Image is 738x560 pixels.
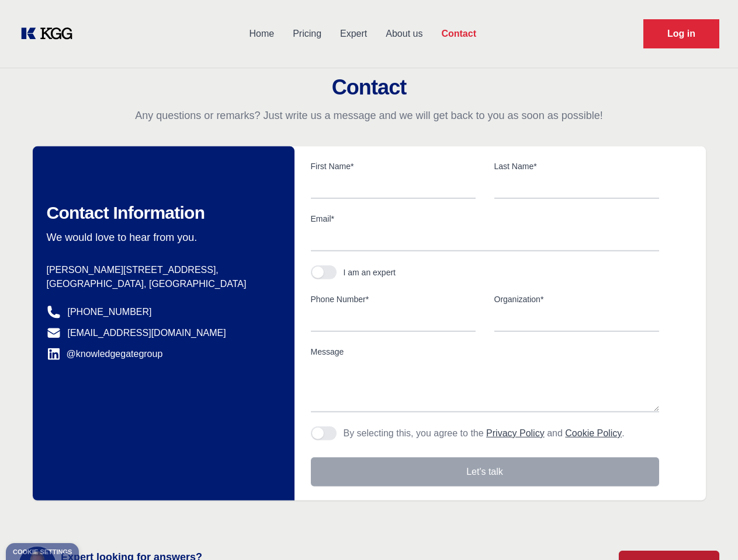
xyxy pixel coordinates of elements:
p: Any questions or remarks? Just write us a message and we will get back to you as soon as possible! [14,108,724,123]
p: We would love to hear from you. [47,230,276,244]
label: First Name* [311,160,476,172]
a: Cookie Policy [565,428,622,438]
a: @knowledgegategroup [47,347,163,361]
a: [PHONE_NUMBER] [68,305,152,319]
div: I am an expert [344,267,396,278]
div: Cookie settings [13,549,72,555]
a: Pricing [283,19,331,49]
a: Expert [331,19,376,49]
label: Last Name* [494,160,659,172]
a: Request Demo [643,19,719,48]
h2: Contact [14,76,724,99]
p: [PERSON_NAME][STREET_ADDRESS], [47,263,276,277]
button: Let's talk [311,457,659,487]
p: By selecting this, you agree to the and . [344,426,625,440]
label: Message [311,346,659,358]
iframe: Chat Widget [680,504,738,560]
label: Phone Number* [311,293,476,305]
label: Email* [311,213,659,225]
a: Privacy Policy [486,428,545,438]
a: Contact [432,19,486,49]
a: [EMAIL_ADDRESS][DOMAIN_NAME] [68,326,226,340]
a: Home [240,19,283,49]
a: About us [376,19,432,49]
p: [GEOGRAPHIC_DATA], [GEOGRAPHIC_DATA] [47,277,276,291]
a: KOL Knowledge Platform: Talk to Key External Experts (KEE) [19,24,82,43]
h2: Contact Information [47,202,276,223]
label: Organization* [494,293,659,305]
